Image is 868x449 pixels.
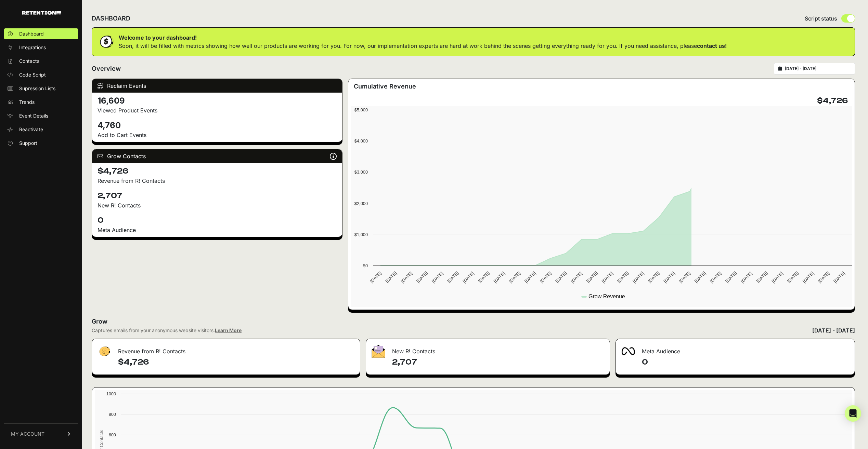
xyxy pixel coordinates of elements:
h4: $4,726 [98,166,337,177]
h4: 16,609 [98,95,337,106]
text: [DATE] [493,271,506,284]
text: [DATE] [369,271,382,284]
img: fa-meta-2f981b61bb99beabf952f7030308934f19ce035c18b003e963880cc3fabeebb7.png [621,347,635,355]
span: Dashboard [19,30,44,37]
text: [DATE] [585,271,599,284]
span: Contacts [19,58,39,65]
text: $3,000 [354,169,368,175]
text: [DATE] [400,271,413,284]
h4: $4,726 [118,357,354,368]
a: Support [4,138,78,149]
text: [DATE] [523,271,537,284]
span: Supression Lists [19,85,55,92]
text: [DATE] [771,271,784,284]
text: [DATE] [601,271,614,284]
a: Code Script [4,69,78,80]
p: Viewed Product Events [98,106,337,114]
a: Dashboard [4,28,78,39]
div: Meta Audience [616,339,855,359]
span: Support [19,140,37,147]
text: [DATE] [709,271,722,284]
a: Trends [4,97,78,108]
text: [DATE] [802,271,815,284]
h4: 0 [98,215,337,226]
text: $1,000 [354,232,368,237]
div: Grow Contacts [92,149,342,163]
text: $4,000 [354,138,368,144]
div: Reclaim Events [92,79,342,93]
text: [DATE] [570,271,583,284]
text: 600 [109,432,116,437]
div: Captures emails from your anonymous website visitors. [92,327,242,334]
a: Integrations [4,42,78,53]
a: contact us! [697,42,727,49]
text: [DATE] [446,271,459,284]
text: [DATE] [385,271,398,284]
a: Supression Lists [4,83,78,94]
span: Reactivate [19,126,43,133]
h2: Grow [92,317,855,326]
p: New R! Contacts [98,201,337,209]
text: Grow Revenue [588,294,625,299]
text: [DATE] [662,271,676,284]
h2: Overview [92,64,121,73]
text: [DATE] [694,271,707,284]
p: Revenue from R! Contacts [98,177,337,185]
text: [DATE] [616,271,630,284]
a: Contacts [4,56,78,67]
h3: Cumulative Revenue [354,82,416,91]
img: dollar-coin-05c43ed7efb7bc0c12610022525b4bbbb207c7efeef5aecc26f025e68dcafac9.png [98,33,115,50]
text: [DATE] [431,271,444,284]
img: fa-dollar-13500eef13a19c4ab2b9ed9ad552e47b0d9fc28b02b83b90ba0e00f96d6372e9.png [98,345,111,358]
text: [DATE] [647,271,660,284]
text: [DATE] [786,271,800,284]
span: Code Script [19,71,46,78]
text: $0 [363,263,368,268]
div: New R! Contacts [366,339,610,359]
div: Open Intercom Messenger [845,405,861,422]
img: Retention.com [22,11,61,15]
img: fa-envelope-19ae18322b30453b285274b1b8af3d052b27d846a4fbe8435d1a52b978f639a2.png [372,345,385,358]
text: [DATE] [415,271,429,284]
span: Trends [19,99,35,106]
text: [DATE] [832,271,846,284]
strong: Welcome to your dashboard! [119,34,197,41]
h4: 4,760 [98,120,337,131]
span: Event Details [19,112,48,119]
p: Soon, it will be filled with metrics showing how well our products are working for you. For now, ... [119,42,727,50]
h4: 2,707 [392,357,604,368]
h4: $4,726 [817,95,848,106]
span: Script status [805,14,837,23]
h4: 0 [642,357,849,368]
span: Integrations [19,44,46,51]
text: 1000 [106,391,116,396]
text: $5,000 [354,107,368,112]
text: [DATE] [554,271,568,284]
text: [DATE] [632,271,645,284]
span: MY ACCOUNT [11,431,44,437]
text: [DATE] [817,271,830,284]
text: 800 [109,412,116,417]
text: [DATE] [678,271,691,284]
text: [DATE] [477,271,491,284]
text: [DATE] [539,271,552,284]
a: Event Details [4,110,78,121]
div: Meta Audience [98,226,337,234]
text: [DATE] [724,271,738,284]
a: Reactivate [4,124,78,135]
text: [DATE] [740,271,753,284]
text: $2,000 [354,201,368,206]
h2: DASHBOARD [92,14,130,23]
h4: 2,707 [98,190,337,201]
div: Revenue from R! Contacts [92,339,360,359]
a: Learn More [215,327,242,333]
text: [DATE] [755,271,768,284]
div: [DATE] - [DATE] [812,326,855,335]
a: MY ACCOUNT [4,423,78,444]
text: [DATE] [508,271,521,284]
text: [DATE] [462,271,475,284]
p: Add to Cart Events [98,131,337,139]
